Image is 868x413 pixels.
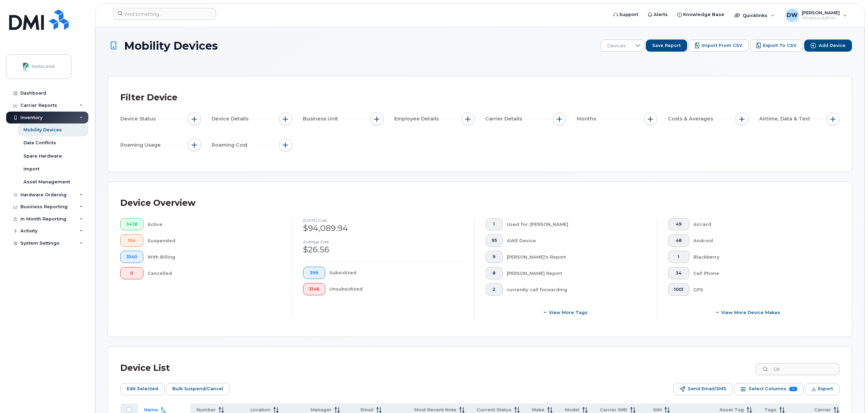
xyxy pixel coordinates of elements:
[689,39,749,52] button: Import from CSV
[120,89,177,106] div: Filter Device
[309,270,319,276] span: 396
[674,254,683,260] span: 1
[120,115,158,122] span: Device Status
[507,251,646,263] div: [PERSON_NAME]'s Report
[701,43,742,49] span: Import from CSV
[120,194,195,212] div: Device Overview
[120,251,143,263] button: 3540
[693,283,829,296] div: GPS
[491,287,497,292] span: 2
[303,239,464,244] h4: Average cost
[750,39,803,52] button: Export to CSV
[652,43,681,49] span: Save Report
[565,407,579,413] span: Model
[668,115,715,122] span: Costs & Averages
[172,384,223,394] span: Bulk Suspend/Cancel
[693,267,829,279] div: Cell Phone
[491,221,497,227] span: 1
[721,309,780,316] span: View More Device Makes
[764,407,777,413] span: Tags
[166,383,230,395] button: Bulk Suspend/Cancel
[673,383,733,395] button: Send Email/SMS
[674,221,683,227] span: 49
[668,251,689,263] button: 1
[818,384,833,394] span: Export
[147,234,281,247] div: Suspended
[303,218,464,222] h4: [DATE] cost
[674,270,683,276] span: 34
[600,407,627,413] span: Carrier IMEI
[144,407,158,413] span: Name
[668,267,689,279] button: 34
[756,363,839,375] input: Search Device List ...
[309,286,319,292] span: 3146
[491,254,497,260] span: 9
[250,407,271,413] span: Location
[147,267,281,279] div: Cancelled
[126,254,138,260] span: 3540
[577,115,598,122] span: Months
[763,43,796,49] span: Export to CSV
[759,115,812,122] span: Airtime, Data & Text
[485,115,524,122] span: Carrier Details
[212,142,250,149] span: Roaming Cost
[688,384,726,394] span: Send Email/SMS
[120,142,163,149] span: Roaming Usage
[507,234,646,247] div: AWE Device
[303,244,464,255] div: $26.56
[303,115,340,122] span: Business Unit
[693,251,829,263] div: Blackberry
[719,407,744,413] span: Asset Tag
[819,43,846,49] span: Add Device
[212,115,250,122] span: Device Details
[486,234,503,247] button: 95
[674,287,683,292] span: 1001
[668,234,689,247] button: 48
[486,307,646,319] button: View more tags
[646,39,687,52] button: Save Report
[693,234,829,247] div: Android
[668,307,829,319] button: View More Device Makes
[668,218,689,230] button: 49
[361,407,374,413] span: Email
[126,270,138,276] span: 0
[814,407,831,413] span: Carrier
[120,383,164,395] button: Edit Selected
[147,251,281,263] div: With Billing
[329,267,464,279] div: Subsidized
[491,270,497,276] span: 8
[789,387,797,391] span: 19
[693,218,829,230] div: Aircard
[653,407,662,413] span: SIM
[507,267,646,279] div: [PERSON_NAME] Report
[601,40,631,52] span: Devices
[486,218,503,230] button: 1
[486,267,503,279] button: 8
[394,115,441,122] span: Employee Details
[124,40,218,52] span: Mobility Devices
[147,218,281,230] div: Active
[303,222,464,234] div: $94,089.94
[532,407,544,413] span: Make
[303,283,325,295] button: 3146
[507,218,646,230] div: Used for: [PERSON_NAME]
[486,283,503,296] button: 2
[414,407,456,413] span: Most Recent Note
[196,407,216,413] span: Number
[549,309,588,316] span: View more tags
[329,283,464,295] div: Unsubsidized
[120,234,143,247] button: 104
[668,283,689,296] button: 1001
[804,39,852,52] a: Add Device
[805,383,839,395] button: Export
[674,238,683,243] span: 48
[491,238,497,243] span: 95
[126,221,138,227] span: 3438
[477,407,511,413] span: Current Status
[311,407,332,413] span: Manager
[120,359,170,377] div: Device List
[120,267,143,279] button: 0
[303,267,325,279] button: 396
